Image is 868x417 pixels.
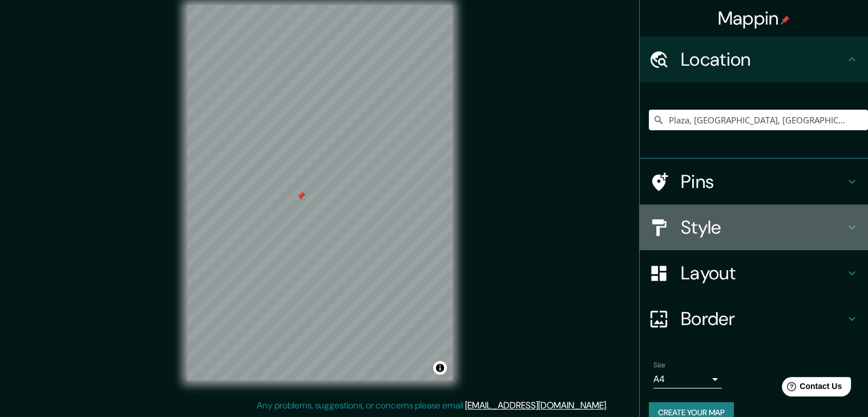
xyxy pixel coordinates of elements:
div: A4 [653,370,722,388]
div: Location [640,37,868,82]
h4: Layout [681,262,845,284]
div: . [608,399,609,412]
h4: Location [681,48,845,71]
h4: Style [681,216,845,239]
img: pin-icon.png [781,15,790,25]
a: [EMAIL_ADDRESS][DOMAIN_NAME] [465,399,606,411]
label: Size [653,360,665,370]
button: Toggle attribution [433,361,447,375]
div: Pins [640,159,868,205]
canvas: Map [187,5,453,380]
div: Layout [640,250,868,296]
p: Any problems, suggestions, or concerns please email . [257,399,608,412]
h4: Mappin [718,7,790,30]
input: Pick your city or area [649,110,868,130]
iframe: Help widget launcher [766,372,855,404]
div: Border [640,296,868,342]
div: Style [640,205,868,250]
h4: Pins [681,170,845,193]
h4: Border [681,307,845,330]
div: . [609,399,612,412]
